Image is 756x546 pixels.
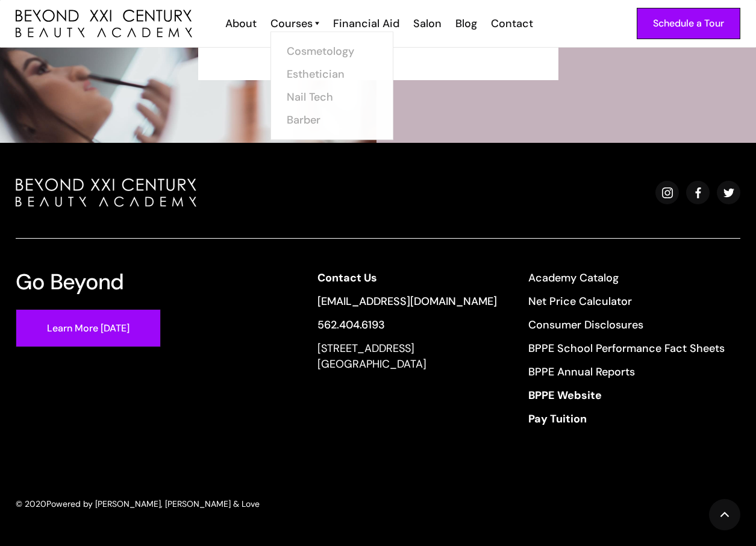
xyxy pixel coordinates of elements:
img: beyond beauty logo [16,178,196,207]
a: BPPE Annual Reports [528,364,725,380]
div: © 2020 [16,497,46,510]
strong: BPPE Website [528,388,602,403]
a: Pay Tuition [528,411,725,427]
a: Esthetician [287,63,377,86]
div: Salon [413,16,442,31]
a: Contact Us [317,270,497,286]
a: home [16,10,192,37]
a: Nail Tech [287,86,377,108]
a: [EMAIL_ADDRESS][DOMAIN_NAME] [317,293,497,309]
a: Cosmetology [287,40,377,63]
a: Schedule a Tour [637,8,740,39]
div: Contact [491,16,533,31]
a: Academy Catalog [528,270,725,286]
img: beyond 21st century beauty academy logo [16,10,192,37]
a: Contact [483,16,539,31]
a: Courses [270,16,319,31]
strong: Pay Tuition [528,412,587,426]
div: About [225,16,257,31]
a: Consumer Disclosures [528,317,725,333]
a: Learn More [DATE] [16,309,161,347]
a: Barber [287,108,377,131]
a: BPPE School Performance Fact Sheets [528,340,725,356]
a: Financial Aid [325,16,405,31]
a: Blog [448,16,483,31]
div: [STREET_ADDRESS] [GEOGRAPHIC_DATA] [317,340,497,372]
a: BPPE Website [528,388,725,403]
a: Salon [405,16,448,31]
a: About [217,16,263,31]
div: Financial Aid [333,16,399,31]
div: Courses [270,16,313,31]
a: Net Price Calculator [528,293,725,309]
h3: Go Beyond [16,270,124,293]
div: Blog [455,16,477,31]
nav: Courses [270,31,393,140]
div: Schedule a Tour [653,16,724,31]
a: 562.404.6193 [317,317,497,333]
strong: Contact Us [317,271,377,285]
div: Powered by [PERSON_NAME], [PERSON_NAME] & Love [46,497,260,510]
